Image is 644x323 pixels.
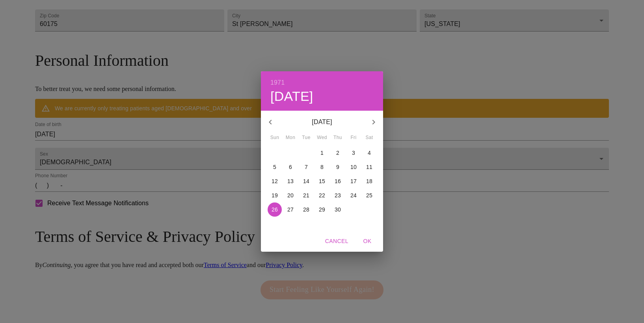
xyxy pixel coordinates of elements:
[352,149,355,157] p: 3
[331,160,345,174] button: 9
[283,134,298,142] span: Mon
[287,206,294,213] p: 27
[272,206,278,213] p: 26
[268,202,282,217] button: 26
[335,191,341,199] p: 23
[336,149,339,157] p: 2
[362,188,376,202] button: 25
[362,160,376,174] button: 11
[322,234,352,249] button: Cancel
[303,177,309,185] p: 14
[368,149,371,157] p: 4
[268,174,282,188] button: 12
[299,188,313,202] button: 21
[289,163,292,171] p: 6
[346,146,361,160] button: 3
[315,202,329,217] button: 29
[315,146,329,160] button: 1
[270,88,313,105] button: [DATE]
[362,146,376,160] button: 4
[299,134,313,142] span: Tue
[355,234,380,249] button: OK
[268,134,282,142] span: Sun
[268,188,282,202] button: 19
[331,202,345,217] button: 30
[336,163,339,171] p: 9
[305,163,308,171] p: 7
[331,174,345,188] button: 16
[320,163,324,171] p: 8
[283,188,298,202] button: 20
[283,160,298,174] button: 6
[319,206,325,213] p: 29
[299,174,313,188] button: 14
[358,236,377,246] span: OK
[346,174,361,188] button: 17
[325,236,348,246] span: Cancel
[273,163,276,171] p: 5
[287,191,294,199] p: 20
[268,160,282,174] button: 5
[270,77,285,88] button: 1971
[335,206,341,213] p: 30
[283,174,298,188] button: 13
[331,146,345,160] button: 2
[350,191,357,199] p: 24
[346,134,361,142] span: Fri
[331,188,345,202] button: 23
[350,177,357,185] p: 17
[362,134,376,142] span: Sat
[320,149,324,157] p: 1
[346,160,361,174] button: 10
[299,160,313,174] button: 7
[315,134,329,142] span: Wed
[346,188,361,202] button: 24
[315,160,329,174] button: 8
[280,117,364,127] p: [DATE]
[319,177,325,185] p: 15
[319,191,325,199] p: 22
[283,202,298,217] button: 27
[366,163,372,171] p: 11
[303,206,309,213] p: 28
[335,177,341,185] p: 16
[366,177,372,185] p: 18
[299,202,313,217] button: 28
[303,191,309,199] p: 21
[272,191,278,199] p: 19
[331,134,345,142] span: Thu
[350,163,357,171] p: 10
[315,174,329,188] button: 15
[366,191,372,199] p: 25
[272,177,278,185] p: 12
[287,177,294,185] p: 13
[315,188,329,202] button: 22
[362,174,376,188] button: 18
